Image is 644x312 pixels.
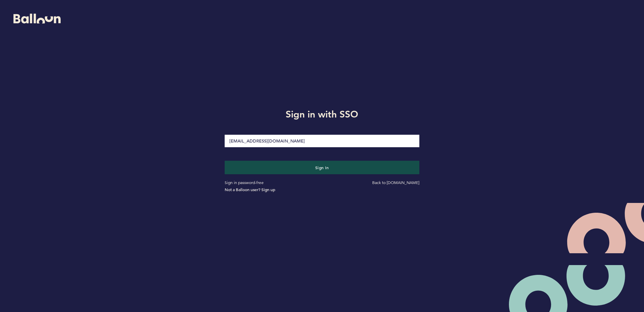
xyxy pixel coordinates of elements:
span: Sign in [315,165,329,170]
button: Sign in [225,161,419,174]
input: Email [225,135,419,147]
h1: Sign in with SSO [220,107,424,121]
a: Back to [DOMAIN_NAME] [372,180,419,185]
a: Not a Balloon user? Sign up [225,187,275,192]
a: Sign in password-free [225,180,264,185]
